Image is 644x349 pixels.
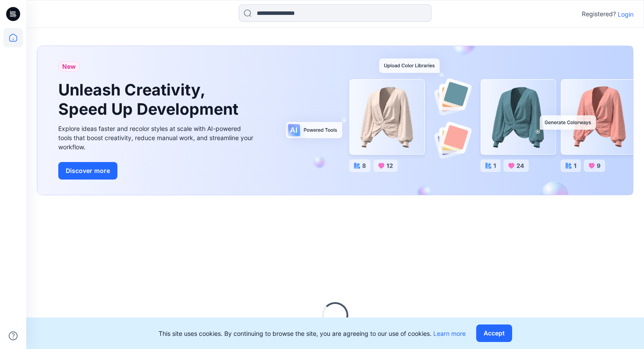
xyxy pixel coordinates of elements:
p: This site uses cookies. By continuing to browse the site, you are agreeing to our use of cookies. [159,329,466,338]
button: Discover more [58,162,117,180]
span: New [62,61,76,72]
a: Discover more [58,162,255,180]
button: Accept [476,324,512,342]
p: Registered? [582,9,616,19]
a: Learn more [433,330,466,337]
p: Login [618,10,633,19]
div: Explore ideas faster and recolor styles at scale with AI-powered tools that boost creativity, red... [58,124,255,152]
h1: Unleash Creativity, Speed Up Development [58,81,242,118]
